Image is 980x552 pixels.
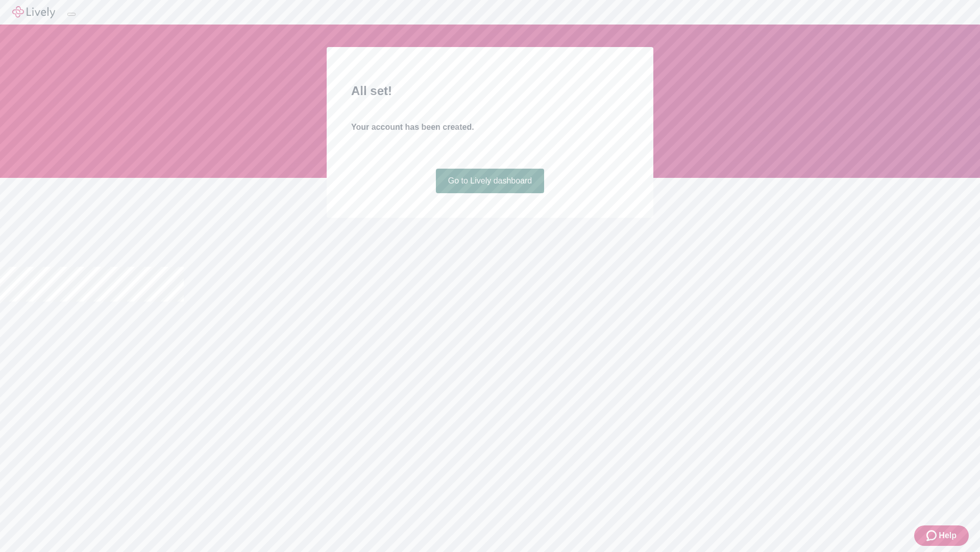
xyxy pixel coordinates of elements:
[12,6,55,18] img: Lively
[914,525,969,546] button: Zendesk support iconHelp
[351,121,629,133] h4: Your account has been created.
[926,530,939,542] svg: Zendesk support icon
[351,82,629,100] h2: All set!
[436,169,545,193] a: Go to Lively dashboard
[939,530,957,542] span: Help
[67,13,76,16] button: Log out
